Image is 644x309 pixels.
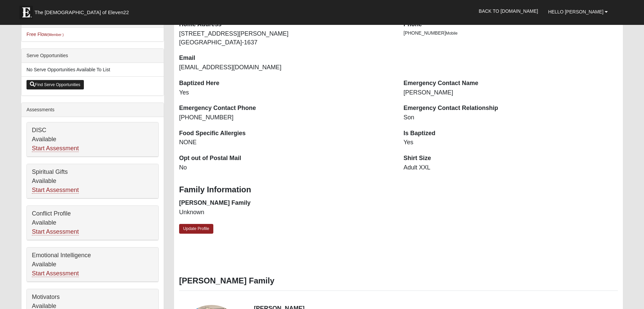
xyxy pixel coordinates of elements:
div: Emotional Intelligence Available [27,247,158,282]
a: Free Flow(Member ) [26,32,64,37]
dt: Emergency Contact Name [404,79,618,88]
a: Start Assessment [32,187,79,194]
li: [PHONE_NUMBER] [404,30,618,37]
dd: Son [404,113,618,122]
span: The [DEMOGRAPHIC_DATA] of Eleven22 [35,9,129,16]
a: Back to [DOMAIN_NAME] [474,3,543,20]
img: Eleven22 logo [19,6,33,19]
dd: [PERSON_NAME] [404,88,618,97]
dd: NONE [179,138,393,147]
dt: Emergency Contact Phone [179,104,393,113]
dd: [EMAIL_ADDRESS][DOMAIN_NAME] [179,63,393,72]
a: Find Serve Opportunities [26,80,84,89]
a: The [DEMOGRAPHIC_DATA] of Eleven22 [16,2,150,19]
dd: No [179,163,393,172]
dd: Yes [404,138,618,147]
span: Hello [PERSON_NAME] [548,9,603,14]
h3: Family Information [179,185,618,195]
dt: Food Specific Allergies [179,129,393,138]
dd: [PHONE_NUMBER] [179,113,393,122]
dt: Baptized Here [179,79,393,88]
dd: Unknown [179,208,393,217]
div: Serve Opportunities [21,49,164,63]
span: Mobile [446,31,458,36]
a: Hello [PERSON_NAME] [543,3,613,20]
a: Start Assessment [32,228,79,235]
small: (Member ) [47,33,63,37]
dt: [PERSON_NAME] Family [179,199,393,207]
dd: [STREET_ADDRESS][PERSON_NAME] [GEOGRAPHIC_DATA]-1637 [179,30,393,47]
div: DISC Available [27,122,158,157]
dd: Yes [179,88,393,97]
dt: Opt out of Postal Mail [179,154,393,163]
a: Update Profile [179,224,213,234]
dt: Emergency Contact Relationship [404,104,618,113]
dd: Adult XXL [404,163,618,172]
li: No Serve Opportunities Available To List [21,63,164,77]
div: Spiritual Gifts Available [27,164,158,198]
div: Assessments [21,103,164,117]
a: Start Assessment [32,270,79,277]
dt: Email [179,54,393,63]
dt: Shirt Size [404,154,618,163]
dt: Is Baptized [404,129,618,138]
h3: [PERSON_NAME] Family [179,276,618,286]
a: Start Assessment [32,145,79,152]
div: Conflict Profile Available [27,206,158,240]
